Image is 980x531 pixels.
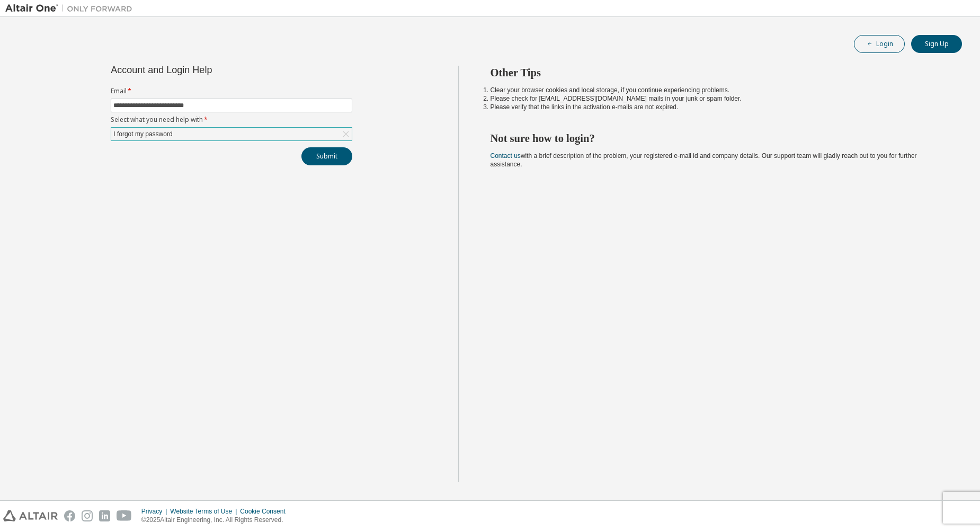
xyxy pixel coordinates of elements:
button: Login [854,35,905,53]
li: Clear your browser cookies and local storage, if you continue experiencing problems. [491,86,943,94]
a: Contact us [491,152,521,160]
img: youtube.svg [117,510,132,521]
img: facebook.svg [64,510,75,521]
div: Cookie Consent [240,507,291,516]
button: Sign Up [911,35,962,53]
img: altair_logo.svg [3,510,58,521]
button: Submit [301,147,352,165]
span: with a brief description of the problem, your registered e-mail id and company details. Our suppo... [491,152,917,168]
img: instagram.svg [82,510,93,521]
label: Email [111,87,352,95]
p: © 2025 Altair Engineering, Inc. All Rights Reserved. [141,516,292,525]
div: I forgot my password [111,128,352,140]
div: Account and Login Help [111,66,304,74]
img: linkedin.svg [99,510,110,521]
li: Please verify that the links in the activation e-mails are not expired. [491,103,943,111]
div: Website Terms of Use [170,507,240,516]
h2: Not sure how to login? [491,131,943,145]
img: Altair One [5,3,138,14]
h2: Other Tips [491,66,943,79]
div: Privacy [141,507,170,516]
div: I forgot my password [112,128,174,140]
li: Please check for [EMAIL_ADDRESS][DOMAIN_NAME] mails in your junk or spam folder. [491,94,943,103]
label: Select what you need help with [111,116,352,124]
